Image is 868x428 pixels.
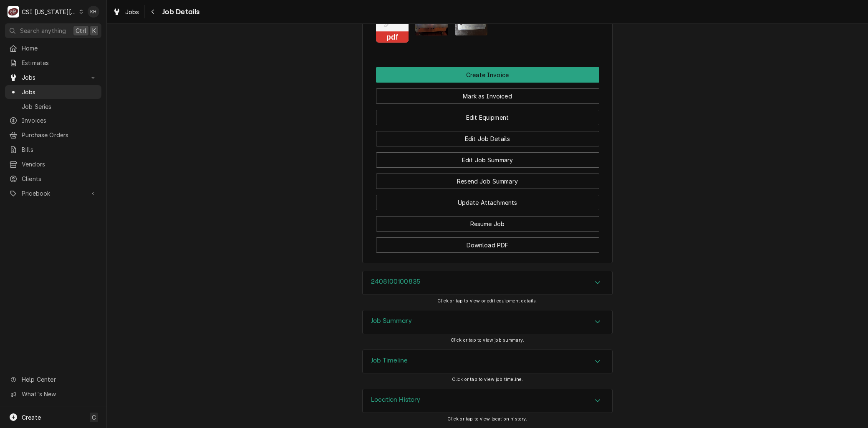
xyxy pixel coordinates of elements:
div: Button Group [376,67,599,253]
button: Download PDF [376,237,599,253]
a: Home [5,41,101,55]
span: Ctrl [76,26,86,35]
div: 2408100100835 [362,271,613,295]
span: Estimates [22,58,97,67]
button: Search anythingCtrlK [5,23,101,38]
div: Accordion Header [363,310,612,334]
span: What's New [22,390,96,398]
span: C [92,413,96,422]
h3: Location History [371,396,421,404]
h3: Job Timeline [371,357,408,365]
span: Job Details [160,6,200,18]
span: Click or tap to view job timeline. [452,377,523,382]
div: Button Group Row [376,104,599,125]
button: Update Attachments [376,195,599,210]
div: KH [88,6,99,18]
span: Jobs [22,73,85,82]
span: Search anything [20,26,66,35]
div: CSI [US_STATE][GEOGRAPHIC_DATA] [22,8,77,16]
h3: Job Summary [371,317,412,325]
div: Accordion Header [363,389,612,413]
a: Go to Pricebook [5,186,101,200]
a: Estimates [5,56,101,70]
h3: 2408100100835 [371,278,420,286]
div: Button Group Row [376,67,599,83]
button: Edit Job Summary [376,152,599,168]
div: Job Summary [362,310,613,334]
span: K [92,26,96,35]
button: Edit Equipment [376,110,599,125]
div: Button Group Row [376,210,599,232]
div: Button Group Row [376,232,599,253]
a: Go to Help Center [5,373,101,386]
span: Purchase Orders [22,131,97,139]
button: Resume Job [376,216,599,232]
div: Button Group Row [376,83,599,104]
div: Location History [362,389,613,413]
button: Create Invoice [376,67,599,83]
span: Vendors [22,160,97,169]
span: Pricebook [22,189,85,198]
span: Jobs [125,8,139,16]
span: Jobs [22,88,97,96]
span: Help Center [22,375,96,384]
a: Clients [5,172,101,186]
a: Bills [5,143,101,156]
button: Navigate back [146,5,160,18]
button: Accordion Details Expand Trigger [363,350,612,373]
span: Click or tap to view location history. [447,416,527,422]
button: Resend Job Summary [376,174,599,189]
a: Vendors [5,157,101,171]
button: Accordion Details Expand Trigger [363,271,612,295]
div: C [8,6,19,18]
div: Kyley Hunnicutt's Avatar [88,6,99,18]
div: Accordion Header [363,350,612,373]
span: Home [22,44,97,53]
a: Jobs [109,5,143,19]
a: Invoices [5,113,101,127]
div: CSI Kansas City's Avatar [8,6,19,18]
span: Bills [22,145,97,154]
span: Invoices [22,116,97,125]
span: Clients [22,174,97,183]
div: Job Timeline [362,350,613,374]
span: Create [22,414,41,421]
button: Accordion Details Expand Trigger [363,389,612,413]
button: Accordion Details Expand Trigger [363,310,612,334]
button: Mark as Invoiced [376,88,599,104]
div: Button Group Row [376,146,599,168]
a: Purchase Orders [5,128,101,142]
span: Click or tap to view or edit equipment details. [437,298,537,304]
div: Button Group Row [376,189,599,210]
a: Jobs [5,85,101,99]
button: Edit Job Details [376,131,599,146]
span: Click or tap to view job summary. [451,337,524,343]
a: Job Series [5,100,101,113]
div: Button Group Row [376,125,599,146]
span: Job Series [22,102,97,111]
div: Button Group Row [376,168,599,189]
a: Go to What's New [5,387,101,401]
a: Go to Jobs [5,70,101,84]
div: Accordion Header [363,271,612,295]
